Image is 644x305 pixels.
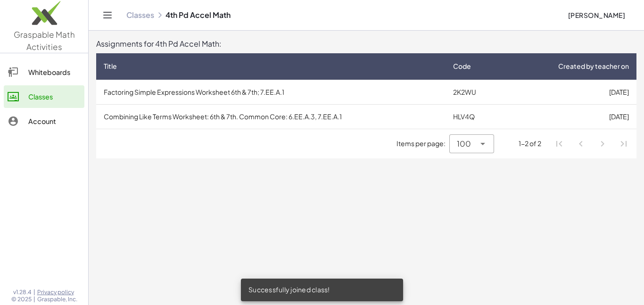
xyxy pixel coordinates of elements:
span: 100 [457,138,471,149]
td: HLV4Q [446,104,504,129]
span: Items per page: [396,139,449,148]
div: Assignments for 4th Pd Accel Math: [96,38,636,49]
span: Created by teacher on [558,61,629,71]
span: Code [453,61,471,71]
td: [DATE] [504,80,636,104]
div: Classes [28,91,81,102]
div: Account [28,115,81,127]
a: Classes [126,10,154,20]
a: Account [4,110,84,132]
td: Combining Like Terms Worksheet: 6th & 7th. Common Core: 6.EE.A.3, 7.EE.A.1 [96,104,446,129]
button: Toggle navigation [100,8,115,23]
nav: Pagination Navigation [549,133,635,155]
span: Title [104,61,117,71]
td: Factoring Simple Expressions Worksheet 6th & 7th; 7.EE.A.1 [96,80,446,104]
span: Graspable, Inc. [37,296,77,303]
a: Classes [4,85,84,108]
span: v1.28.4 [13,289,32,296]
div: Successfully joined class! [241,279,403,301]
div: 1-2 of 2 [519,139,541,148]
span: © 2025 [11,296,32,303]
span: [PERSON_NAME] [568,11,625,19]
div: Whiteboards [28,66,81,78]
span: | [33,289,35,296]
td: [DATE] [504,104,636,129]
td: 2K2WU [446,80,504,104]
a: Privacy policy [37,289,77,296]
span: | [33,296,35,303]
a: Whiteboards [4,61,84,83]
button: [PERSON_NAME] [560,7,633,24]
span: Graspable Math Activities [14,29,75,52]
